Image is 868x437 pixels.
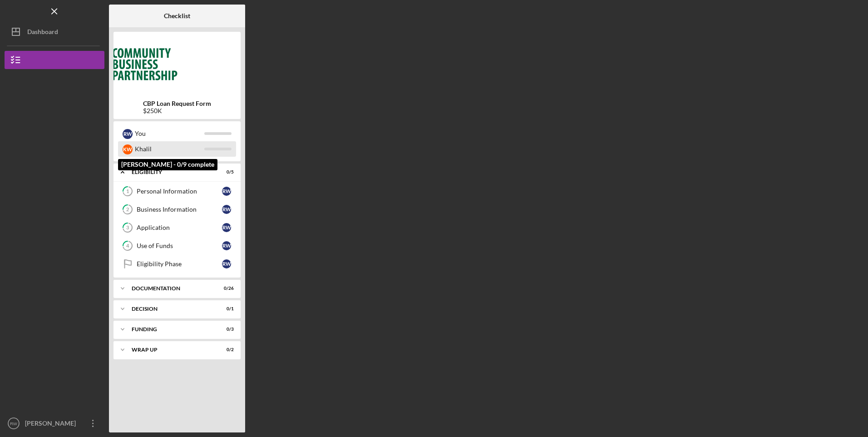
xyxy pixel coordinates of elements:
[132,286,211,291] div: Documentation
[135,141,204,157] div: Khalil
[135,126,204,141] div: You
[222,187,231,196] div: R W
[143,100,211,107] b: CBP Loan Request Form
[27,23,58,43] div: Dashboard
[132,347,211,353] div: Wrap up
[23,414,82,435] div: [PERSON_NAME]
[137,242,222,249] div: Use of Funds
[126,189,129,194] tspan: 1
[217,327,234,332] div: 0 / 3
[113,36,241,91] img: Product logo
[126,207,129,213] tspan: 2
[132,169,211,175] div: Eligibility
[217,347,234,353] div: 0 / 2
[123,144,133,154] div: K W
[5,414,104,432] button: RW[PERSON_NAME]
[137,260,222,268] div: Eligibility Phase
[126,243,129,249] tspan: 4
[5,23,104,41] button: Dashboard
[137,224,222,231] div: Application
[143,107,211,114] div: $250K
[10,421,18,426] text: RW
[118,182,236,200] a: 1Personal InformationRW
[222,259,231,268] div: R W
[217,169,234,175] div: 0 / 5
[222,205,231,214] div: R W
[217,306,234,312] div: 0 / 1
[118,200,236,218] a: 2Business InformationRW
[137,206,222,213] div: Business Information
[137,188,222,195] div: Personal Information
[126,225,129,231] tspan: 3
[123,129,133,139] div: R W
[222,223,231,232] div: R W
[118,218,236,237] a: 3ApplicationRW
[217,286,234,291] div: 0 / 26
[164,12,190,20] b: Checklist
[132,306,211,312] div: Decision
[132,327,211,332] div: Funding
[118,237,236,255] a: 4Use of FundsRW
[222,241,231,250] div: R W
[118,255,236,273] a: Eligibility PhaseRW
